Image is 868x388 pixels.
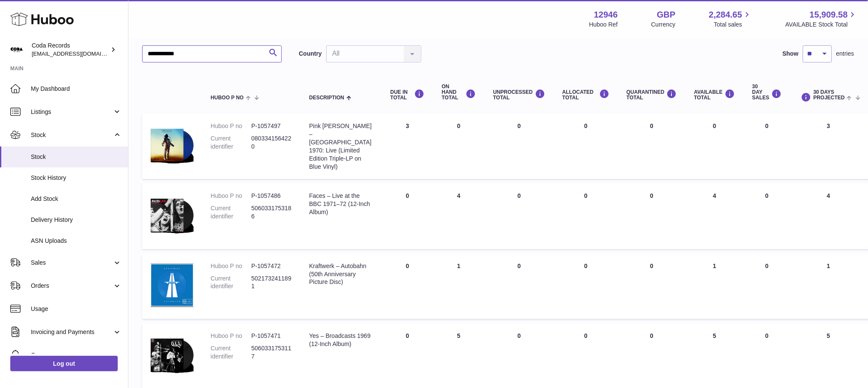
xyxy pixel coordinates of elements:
[309,332,373,348] div: Yes – Broadcasts 1969 (12-Inch Album)
[31,108,113,116] span: Listings
[651,21,676,29] div: Currency
[31,153,122,161] span: Stock
[31,174,122,182] span: Stock History
[657,9,675,21] strong: GBP
[211,344,251,361] dt: Current identifier
[594,9,618,21] strong: 12946
[714,21,752,29] span: Total sales
[31,216,122,224] span: Delivery History
[31,85,122,93] span: My Dashboard
[31,351,122,359] span: Cases
[251,332,292,340] dd: P-1057471
[785,9,858,29] a: 15,909.58 AVAILABLE Stock Total
[589,21,618,29] div: Huboo Ref
[10,356,118,371] a: Log out
[211,332,251,340] dt: Huboo P no
[650,332,653,339] span: 0
[31,305,122,313] span: Usage
[151,332,194,378] img: product image
[785,21,858,29] span: AVAILABLE Stock Total
[31,328,113,336] span: Invoicing and Payments
[31,259,113,267] span: Sales
[31,237,122,245] span: ASN Uploads
[251,344,292,361] dd: 5060331753117
[32,50,126,57] span: [EMAIL_ADDRESS][DOMAIN_NAME]
[32,42,109,58] div: Coda Records
[810,9,848,21] span: 15,909.58
[31,282,113,290] span: Orders
[31,195,122,203] span: Add Stock
[10,43,23,56] img: internalAdmin-12946@internal.huboo.com
[709,9,752,29] a: 2,284.65 Total sales
[31,131,113,139] span: Stock
[709,9,743,21] span: 2,284.65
